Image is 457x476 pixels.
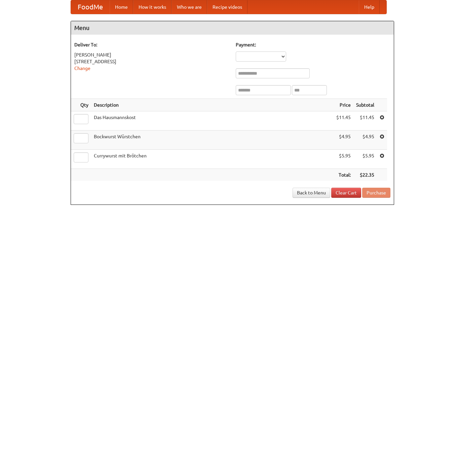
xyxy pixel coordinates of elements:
[334,169,353,181] th: Total:
[353,150,377,169] td: $5.95
[74,66,90,71] a: Change
[74,41,229,48] h5: Deliver To:
[110,0,133,14] a: Home
[331,188,361,198] a: Clear Cart
[353,99,377,111] th: Subtotal
[334,131,353,150] td: $4.95
[359,0,380,14] a: Help
[353,169,377,181] th: $22.35
[172,0,207,14] a: Who we are
[293,188,330,198] a: Back to Menu
[133,0,172,14] a: How it works
[353,111,377,131] td: $11.45
[91,111,334,131] td: Das Hausmannskost
[71,21,394,35] h4: Menu
[334,111,353,131] td: $11.45
[71,0,110,14] a: FoodMe
[362,188,390,198] button: Purchase
[334,99,353,111] th: Price
[91,150,334,169] td: Currywurst mit Brötchen
[207,0,247,14] a: Recipe videos
[74,58,229,65] div: [STREET_ADDRESS]
[91,99,334,111] th: Description
[71,99,91,111] th: Qty
[236,41,390,48] h5: Payment:
[91,131,334,150] td: Bockwurst Würstchen
[334,150,353,169] td: $5.95
[74,51,229,58] div: [PERSON_NAME]
[353,131,377,150] td: $4.95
